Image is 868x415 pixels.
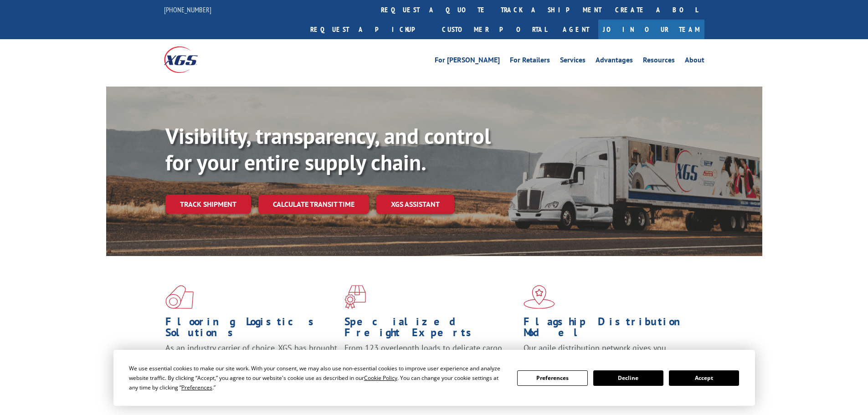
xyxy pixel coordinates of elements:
[165,316,338,343] h1: Flooring Logistics Solutions
[669,370,739,386] button: Accept
[165,195,251,214] a: Track shipment
[596,56,633,67] a: Advantages
[554,20,598,39] a: Agent
[524,316,696,343] h1: Flagship Distribution Model
[344,316,517,343] h1: Specialized Freight Experts
[258,195,369,214] a: Calculate transit time
[164,5,211,14] a: [PHONE_NUMBER]
[344,285,366,309] img: xgs-icon-focused-on-flooring-red
[181,384,212,391] span: Preferences
[344,343,517,383] p: From 123 overlength loads to delicate cargo, our experienced staff knows the best way to move you...
[560,56,586,67] a: Services
[113,350,755,406] div: Cookie Consent Prompt
[303,20,435,39] a: Request a pickup
[376,195,454,214] a: XGS ASSISTANT
[364,374,397,382] span: Cookie Policy
[524,343,691,364] span: Our agile distribution network gives you nationwide inventory management on demand.
[435,56,500,67] a: For [PERSON_NAME]
[593,370,663,386] button: Decline
[129,364,506,392] div: We use essential cookies to make our site work. With your consent, we may also use non-essential ...
[517,370,587,386] button: Preferences
[435,20,554,39] a: Customer Portal
[524,285,555,309] img: xgs-icon-flagship-distribution-model-red
[165,122,491,176] b: Visibility, transparency, and control for your entire supply chain.
[685,56,704,67] a: About
[165,343,337,375] span: As an industry carrier of choice, XGS has brought innovation and dedication to flooring logistics...
[510,56,550,67] a: For Retailers
[598,20,704,39] a: Join Our Team
[165,285,194,309] img: xgs-icon-total-supply-chain-intelligence-red
[643,56,675,67] a: Resources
